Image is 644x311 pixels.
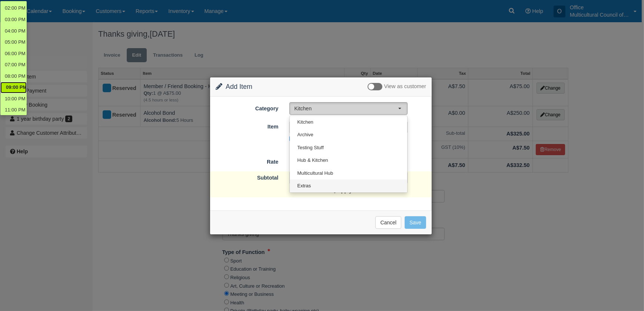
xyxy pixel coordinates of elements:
[5,5,26,12] span: 02:00 PM
[5,50,26,57] span: 06:00 PM
[289,102,408,115] button: Kitchen
[405,216,426,229] button: Save
[375,216,401,229] button: Cancel
[297,170,333,177] span: Multicultural Hub
[210,171,284,182] label: Subtotal
[210,155,284,166] label: Rate
[210,102,284,113] label: Category
[5,28,26,35] span: 04:00 PM
[210,120,284,131] label: Item
[297,157,328,164] span: Hub & Kitchen
[384,84,426,90] span: View as customer
[5,73,26,80] span: 08:00 PM
[294,105,398,112] span: Kitchen
[226,83,252,90] span: Add Item
[5,39,26,46] span: 05:00 PM
[5,16,26,23] span: 03:00 PM
[6,84,27,91] span: 09:00 PM
[297,131,313,138] span: Archive
[297,144,323,151] span: Testing Stuff
[5,107,26,114] span: 11:00 PM
[297,119,313,126] span: Kitchen
[297,183,311,190] span: Extras
[5,96,26,103] span: 10:00 PM
[5,61,26,68] span: 07:00 PM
